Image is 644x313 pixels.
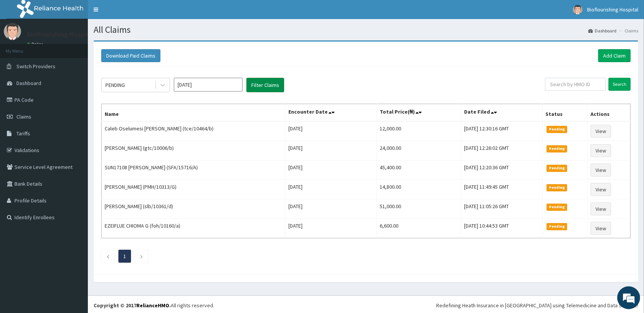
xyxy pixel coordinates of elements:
[588,27,616,34] a: Dashboard
[44,96,105,173] span: We're online!
[376,104,461,122] th: Total Price(₦)
[27,42,45,47] a: Online
[547,165,568,172] span: Pending
[285,180,376,199] td: [DATE]
[598,49,631,62] a: Add Claim
[101,49,160,62] button: Download Paid Claims
[547,184,568,191] span: Pending
[105,81,125,89] div: PENDING
[136,302,169,309] a: RelianceHMO
[591,125,611,138] a: View
[102,161,285,180] td: SUN17108 [PERSON_NAME] (SFA/15716/A)
[461,161,542,180] td: [DATE] 12:20:36 GMT
[16,113,31,120] span: Claims
[102,141,285,161] td: [PERSON_NAME] (gtc/10006/b)
[461,104,542,122] th: Date Filed
[285,199,376,219] td: [DATE]
[542,104,587,122] th: Status
[40,43,128,53] div: Chat with us now
[140,253,143,260] a: Next page
[14,38,31,57] img: d_794563401_company_1708531726252_794563401
[591,164,611,177] a: View
[376,161,461,180] td: 45,400.00
[617,27,638,34] li: Claims
[591,202,611,215] a: View
[16,80,41,87] span: Dashboard
[587,6,638,13] span: Bioflourishing Hospital
[4,23,21,40] img: User Image
[285,219,376,238] td: [DATE]
[102,104,285,122] th: Name
[376,121,461,141] td: 12,000.00
[94,25,638,35] h1: All Claims
[102,219,285,238] td: EZEIFLUE CHIOMA G (foh/10160/a)
[376,141,461,161] td: 24,000.00
[16,63,55,70] span: Switch Providers
[547,204,568,210] span: Pending
[376,180,461,199] td: 14,800.00
[591,144,611,157] a: View
[547,145,568,152] span: Pending
[461,219,542,238] td: [DATE] 10:44:53 GMT
[547,126,568,133] span: Pending
[545,78,606,91] input: Search by HMO ID
[591,183,611,196] a: View
[591,222,611,235] a: View
[461,180,542,199] td: [DATE] 11:49:45 GMT
[436,302,638,309] div: Redefining Heath Insurance in [GEOGRAPHIC_DATA] using Telemedicine and Data Science!
[573,5,583,14] img: User Image
[376,199,461,219] td: 51,000.00
[106,253,110,260] a: Previous page
[547,223,568,230] span: Pending
[102,199,285,219] td: [PERSON_NAME] (slb/10361/d)
[285,161,376,180] td: [DATE]
[376,219,461,238] td: 6,600.00
[94,302,171,309] strong: Copyright © 2017 .
[123,253,126,260] a: Page 1 is your current page
[174,78,243,91] input: Select Month and Year
[461,199,542,219] td: [DATE] 11:05:26 GMT
[608,78,631,91] input: Search
[102,121,285,141] td: Caleb Oselumesi [PERSON_NAME] (tce/10464/b)
[285,121,376,141] td: [DATE]
[246,78,284,92] button: Filter Claims
[27,31,95,38] p: Bioflourishing Hospital
[461,121,542,141] td: [DATE] 12:30:16 GMT
[4,208,146,235] textarea: Type your message and hit 'Enter'
[587,104,630,122] th: Actions
[285,141,376,161] td: [DATE]
[125,4,144,22] div: Minimize live chat window
[285,104,376,122] th: Encounter Date
[16,130,30,137] span: Tariffs
[461,141,542,161] td: [DATE] 12:26:02 GMT
[102,180,285,199] td: [PERSON_NAME] (PMH/10313/G)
